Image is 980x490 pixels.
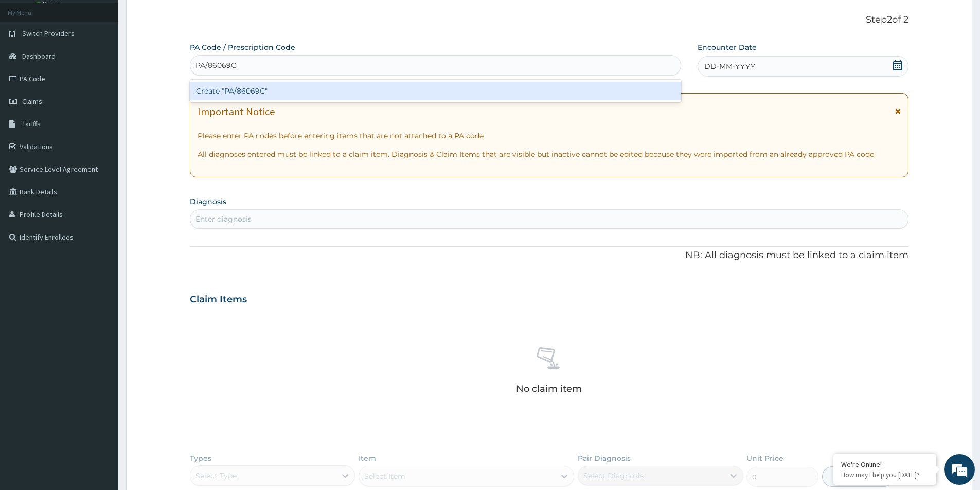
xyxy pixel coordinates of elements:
label: Encounter Date [698,42,757,52]
span: Claims [22,97,42,106]
textarea: Type your message and hit 'Enter' [5,281,196,317]
span: Switch Providers [22,29,75,38]
span: Tariffs [22,119,41,129]
p: NB: All diagnosis must be linked to a claim item [190,249,908,262]
h1: Important Notice [198,106,275,117]
p: Step 2 of 2 [190,14,908,26]
span: We're online! [60,130,142,233]
p: No claim item [516,384,582,394]
div: We're Online! [841,460,929,469]
label: PA Code / Prescription Code [190,42,295,52]
span: DD-MM-YYYY [704,61,755,71]
label: Diagnosis [190,196,226,207]
p: How may I help you today? [841,470,929,479]
img: d_794563401_company_1708531726252_794563401 [19,51,42,77]
h3: Claim Items [190,294,247,305]
p: Please enter PA codes before entering items that are not attached to a PA code [198,131,901,141]
div: Minimize live chat window [169,5,193,30]
p: All diagnoses entered must be linked to a claim item. Diagnosis & Claim Items that are visible bu... [198,149,901,159]
span: Dashboard [22,51,56,61]
div: Create "PA/86069C" [190,82,681,100]
div: Enter diagnosis [195,214,252,224]
div: Chat with us now [54,58,173,71]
